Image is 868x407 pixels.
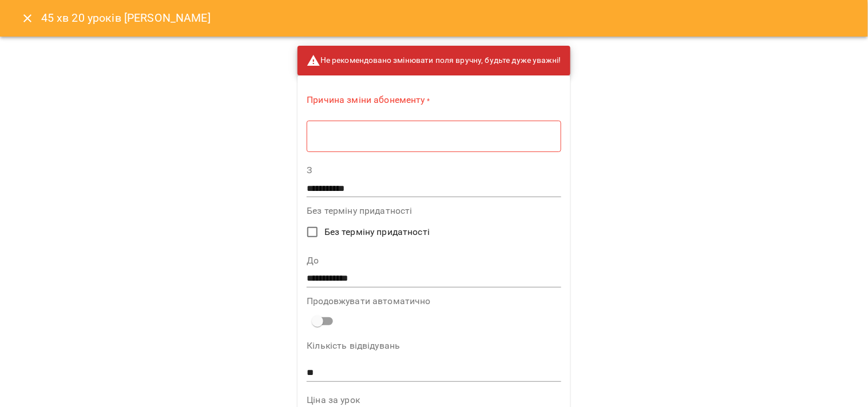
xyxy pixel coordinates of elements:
button: Close [14,5,41,32]
span: Не рекомендовано змінювати поля вручну, будьте дуже уважні! [307,54,561,67]
label: Кількість відвідувань [307,341,561,350]
label: Причина зміни абонементу [307,94,561,107]
label: До [307,256,561,265]
label: Ціна за урок [307,396,561,405]
span: Без терміну придатності [324,225,430,239]
label: Без терміну придатності [307,206,561,216]
h6: 45 хв 20 уроків [PERSON_NAME] [41,9,211,27]
label: З [307,166,561,175]
label: Продовжувати автоматично [307,297,561,306]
